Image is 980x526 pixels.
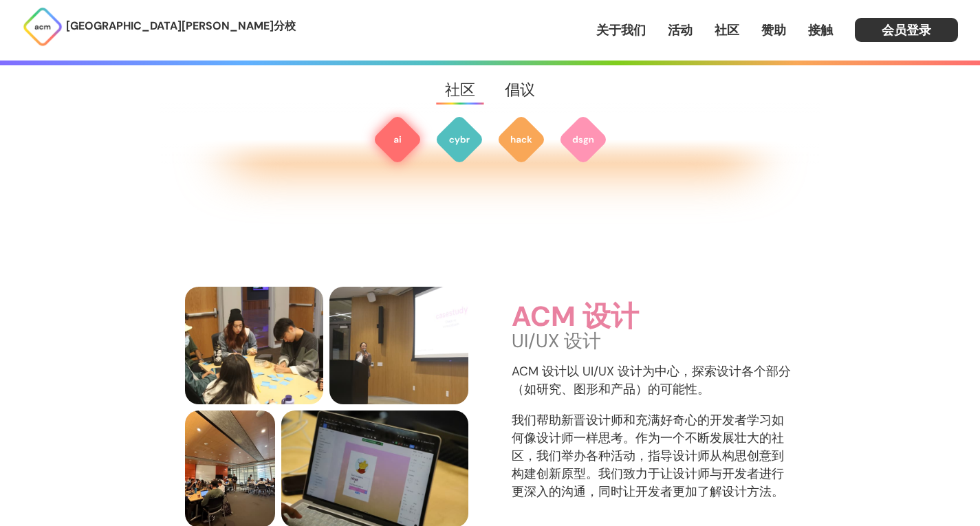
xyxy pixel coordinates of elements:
[66,19,296,33] font: [GEOGRAPHIC_DATA][PERSON_NAME]分校
[761,21,786,39] a: 赞助
[512,363,791,397] font: ACM 设计以 UI/UX 设计为中心，探索设计各个部分（如研究、图形和产品）的可能性。
[490,65,550,115] a: 倡议
[596,22,646,39] font: 关于我们
[668,21,693,39] a: 活动
[512,412,784,500] font: 我们帮助新晋设计师和充满好奇心的开发者学习如何像设计师一样思考。作为一个不断发展壮大的社区，我们举办各种活动，指导设计师从构思创意到构建创新原型。我们致力于让设计师与开发者进行更深入的沟通，同时...
[329,287,468,404] img: 设计演示者进行演示
[373,115,422,164] img: ACM 人工智能
[715,22,739,39] font: 社区
[445,80,475,100] font: 社区
[435,115,484,164] img: ACM 网络
[185,287,324,404] img: 人们在便利贴上集思广益，讨论设计方案
[512,298,639,335] font: ACM 设计
[668,22,693,39] font: 活动
[497,115,546,164] img: ACM 黑客
[505,80,535,100] font: 倡议
[512,329,601,353] font: UI/UX 设计
[808,21,833,39] a: 接触
[715,21,739,39] a: 社区
[430,65,490,115] a: 社区
[882,22,931,39] font: 会员登录
[855,18,958,42] a: 会员登录
[596,21,646,39] a: 关于我们
[22,6,63,47] img: ACM 徽标
[761,22,786,39] font: 赞助
[22,6,296,47] a: [GEOGRAPHIC_DATA][PERSON_NAME]分校
[808,22,833,39] font: 接触
[558,115,608,164] img: ACM 设计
